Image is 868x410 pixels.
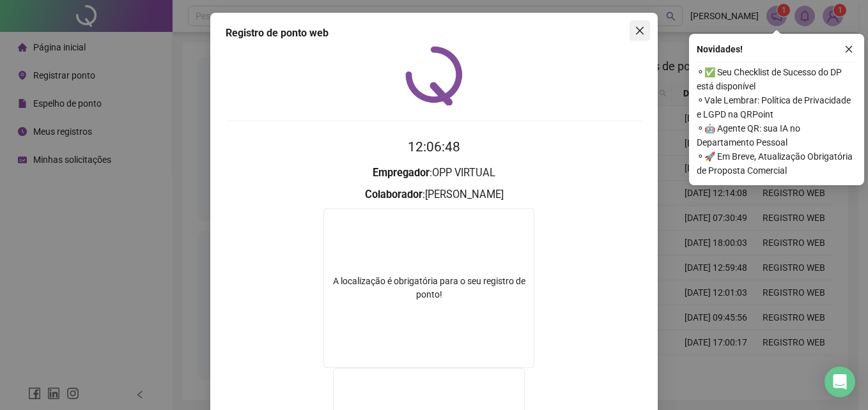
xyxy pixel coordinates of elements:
[697,93,856,121] span: ⚬ Vale Lembrar: Política de Privacidade e LGPD na QRPoint
[408,139,460,155] time: 12:06:48
[226,165,642,181] h3: : OPP VIRTUAL
[697,121,856,149] span: ⚬ 🤖 Agente QR: sua IA no Departamento Pessoal
[226,186,642,203] h3: : [PERSON_NAME]
[226,26,642,41] div: Registro de ponto web
[697,149,856,178] span: ⚬ 🚀 Em Breve, Atualização Obrigatória de Proposta Comercial
[697,65,856,93] span: ⚬ ✅ Seu Checklist de Sucesso do DP está disponível
[365,188,422,201] strong: Colaborador
[324,275,534,301] div: A localização é obrigatória para o seu registro de ponto!
[630,20,650,41] button: Close
[373,167,430,179] strong: Empregador
[405,46,463,105] img: QRPoint
[844,45,853,54] span: close
[697,42,743,56] span: Novidades !
[635,26,645,36] span: close
[825,367,855,397] div: Open Intercom Messenger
